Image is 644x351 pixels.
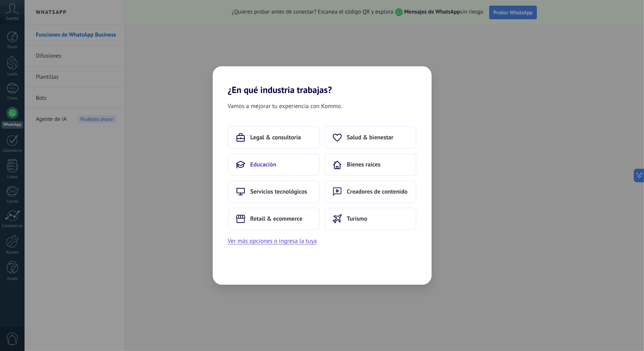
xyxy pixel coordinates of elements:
span: Educación [251,161,277,168]
span: Turismo [347,215,367,223]
span: Salud & bienestar [347,134,393,141]
button: Bienes raíces [324,153,417,176]
button: Turismo [324,208,417,230]
button: Ver más opciones o ingresa la tuya [228,236,317,246]
button: Servicios tecnológicos [228,180,320,203]
span: Retail & ecommerce [251,215,303,223]
button: Legal & consultoría [228,126,320,149]
button: Educación [228,153,320,176]
span: Vamos a mejorar tu experiencia con Kommo. [228,101,342,111]
button: Creadores de contenido [324,180,417,203]
span: Legal & consultoría [251,134,301,141]
span: Servicios tecnológicos [251,188,307,195]
h2: ¿En qué industria trabajas? [213,66,432,95]
button: Retail & ecommerce [228,208,320,230]
button: Salud & bienestar [324,126,417,149]
span: Bienes raíces [347,161,381,168]
span: Creadores de contenido [347,188,408,195]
